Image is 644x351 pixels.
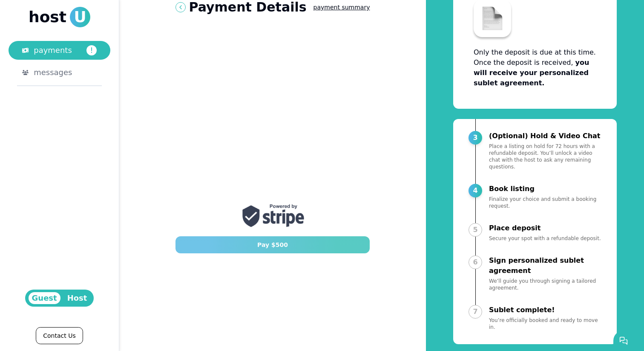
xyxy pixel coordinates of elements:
img: Powered by Stripe [239,201,307,229]
span: ! [86,45,97,55]
span: payments [34,44,72,56]
a: messages [9,63,110,82]
p: Place a listing on hold for 72 hours with a refundable deposit. You’ll unlock a video chat with t... [489,143,601,170]
div: 5 [469,223,482,237]
span: you will receive your personalized sublet agreement. [474,58,589,87]
p: We’ll guide you through signing a tailored agreement. [489,278,601,291]
span: U [70,7,90,27]
span: Guest [29,292,60,304]
button: Pay $500 [175,236,370,253]
span: host [29,9,66,26]
p: Sublet complete! [489,305,601,315]
iframe: Secure payment input frame [174,30,372,196]
div: 7 [469,305,482,319]
p: Only the deposit is due at this time. Once the deposit is received, [474,47,596,88]
p: You’re officially booked and ready to move in. [489,317,601,331]
p: Finalize your choice and submit a booking request. [489,196,601,209]
div: 3 [469,131,482,145]
p: (Optional) Hold & Video Chat [489,131,601,141]
a: Contact Us [36,327,83,344]
div: Pay $ 500 [257,241,288,249]
div: 6 [469,255,482,269]
p: Book listing [489,184,601,194]
a: hostU [29,7,90,27]
span: messages [34,67,72,78]
span: Host [64,292,91,304]
p: Sign personalized sublet agreement [489,255,601,276]
div: 4 [469,184,482,197]
p: Place deposit [489,223,601,233]
p: Secure your spot with a refundable deposit. [489,235,601,242]
a: payments! [9,41,110,60]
